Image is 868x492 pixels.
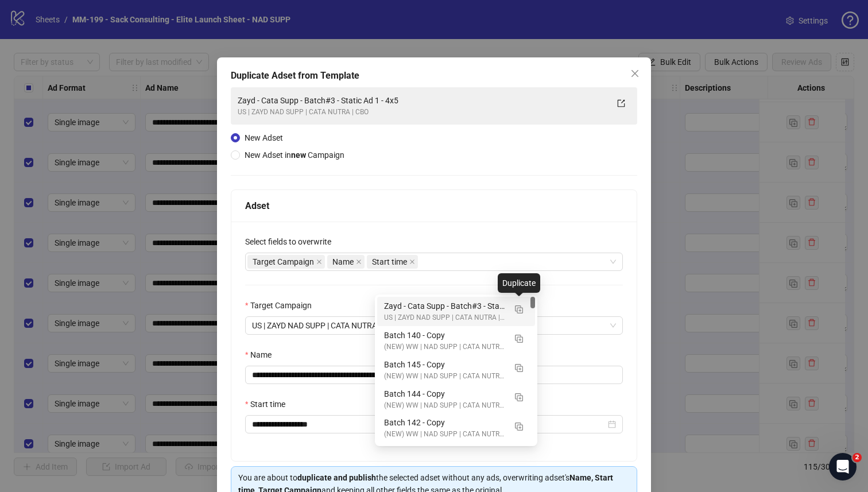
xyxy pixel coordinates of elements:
[297,473,376,482] strong: duplicate and publish
[245,398,293,410] label: Start time
[245,348,279,361] label: Name
[829,453,857,481] iframe: Intercom live chat
[247,255,325,269] span: Target Campaign
[630,69,640,78] span: close
[510,358,528,377] button: Duplicate
[377,385,535,414] div: Batch 144 - Copy
[510,300,528,318] button: Duplicate
[316,259,322,265] span: close
[291,150,306,160] strong: new
[384,400,505,411] div: (NEW) WW | NAD SUPP | CATA NUTRA | CBO
[332,255,354,268] span: Name
[377,443,535,472] div: Batch 139 - Copy
[356,259,362,265] span: close
[245,235,339,248] label: Select fields to overwrite
[245,150,344,160] span: New Adset in Campaign
[515,364,523,372] img: Duplicate
[384,329,505,342] div: Batch 140 - Copy
[384,416,505,429] div: Batch 142 - Copy
[238,107,607,118] div: US | ZAYD NAD SUPP | CATA NUTRA | CBO
[231,69,637,83] div: Duplicate Adset from Template
[372,255,407,268] span: Start time
[515,423,523,431] img: Duplicate
[384,312,505,323] div: US | ZAYD NAD SUPP | CATA NUTRA | CBO
[245,133,283,142] span: New Adset
[327,255,365,269] span: Name
[384,342,505,352] div: (NEW) WW | NAD SUPP | CATA NUTRA | CBO
[377,326,535,355] div: Batch 140 - Copy
[510,329,528,347] button: Duplicate
[384,388,505,400] div: Batch 144 - Copy
[245,199,623,213] div: Adset
[626,64,644,83] button: Close
[377,297,535,326] div: Zayd - Cata Supp - Batch#3 - Static Ad 1 - 4x5
[515,305,523,313] img: Duplicate
[384,358,505,371] div: Batch 145 - Copy
[384,371,505,382] div: (NEW) WW | NAD SUPP | CATA NUTRA | CBO
[510,388,528,406] button: Duplicate
[377,413,535,443] div: Batch 142 - Copy
[245,299,319,312] label: Target Campaign
[409,259,415,265] span: close
[498,273,540,293] div: Duplicate
[245,366,623,384] input: Name
[253,255,314,268] span: Target Campaign
[384,300,505,312] div: Zayd - Cata Supp - Batch#3 - Static Ad 1 - 4x5
[377,355,535,385] div: Batch 145 - Copy
[515,335,523,343] img: Duplicate
[510,416,528,435] button: Duplicate
[252,317,616,334] span: US | ZAYD NAD SUPP | CATA NUTRA | CBO
[617,99,625,107] span: export
[238,94,607,107] div: Zayd - Cata Supp - Batch#3 - Static Ad 1 - 4x5
[252,418,606,431] input: Start time
[852,453,862,462] span: 2
[384,429,505,440] div: (NEW) WW | NAD SUPP | CATA NUTRA | CBO
[515,393,523,401] img: Duplicate
[367,255,418,269] span: Start time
